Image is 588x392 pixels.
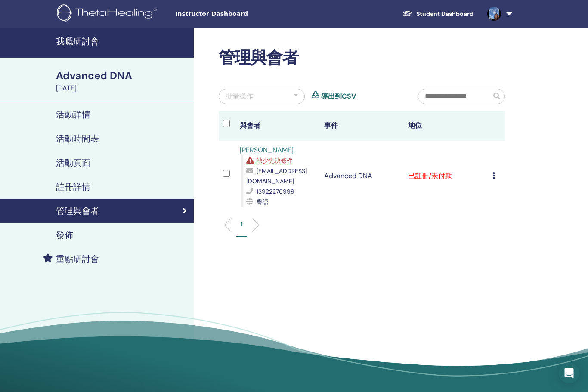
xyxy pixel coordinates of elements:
[559,363,579,383] div: Open Intercom Messenger
[56,133,99,144] h4: 活動時間表
[56,254,99,264] h4: 重點研討會
[175,9,304,19] span: Instructor Dashboard
[257,188,294,195] span: 13922276999
[246,167,307,185] span: [EMAIL_ADDRESS][DOMAIN_NAME]
[56,109,90,120] h4: 活動詳情
[404,111,488,141] th: 地位
[257,157,293,164] span: 缺少先決條件
[57,4,160,24] img: logo.png
[487,7,501,21] img: default.jpg
[257,198,269,206] span: 粵語
[219,48,505,68] h2: 管理與會者
[396,6,480,22] a: Student Dashboard
[320,111,404,141] th: 事件
[56,206,99,216] h4: 管理與會者
[226,91,253,102] div: 批量操作
[56,182,90,192] h4: 註冊詳情
[321,91,356,102] a: 導出到CSV
[240,145,294,154] a: [PERSON_NAME]
[56,230,73,240] h4: 發佈
[56,68,189,83] div: Advanced DNA
[56,83,189,93] div: [DATE]
[51,68,194,93] a: Advanced DNA[DATE]
[56,157,90,168] h4: 活動頁面
[402,10,413,17] img: graduation-cap-white.svg
[241,220,243,229] p: 1
[56,36,189,46] h4: 我嘅研討會
[235,111,319,141] th: 與會者
[320,141,404,211] td: Advanced DNA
